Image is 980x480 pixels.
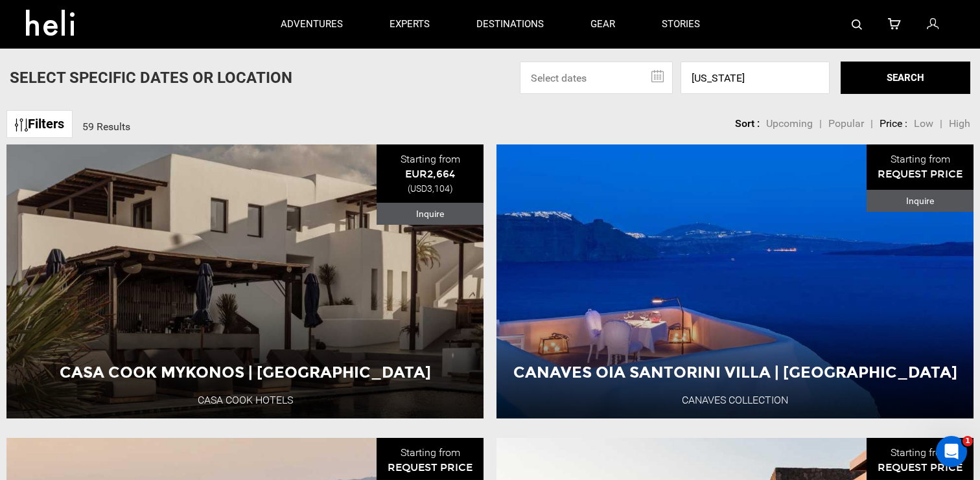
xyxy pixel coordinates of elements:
[735,117,760,131] li: Sort :
[828,117,864,130] span: Popular
[520,62,673,94] input: Select dates
[880,117,907,131] li: Price :
[390,17,430,31] p: experts
[852,19,862,30] img: search-bar-icon.svg
[681,62,830,94] input: Enter a location
[819,117,822,131] li: |
[870,117,873,131] li: |
[281,17,343,31] p: adventures
[10,67,292,89] p: Select Specific Dates Or Location
[82,120,130,133] span: 59 Results
[914,117,933,130] span: Low
[936,436,967,467] iframe: Intercom live chat
[841,62,970,94] button: SEARCH
[949,117,970,130] span: High
[940,117,942,131] li: |
[15,119,28,131] img: btn-icon.svg
[766,117,813,130] span: Upcoming
[476,17,544,31] p: destinations
[962,436,973,446] span: 1
[6,110,73,138] a: Filters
